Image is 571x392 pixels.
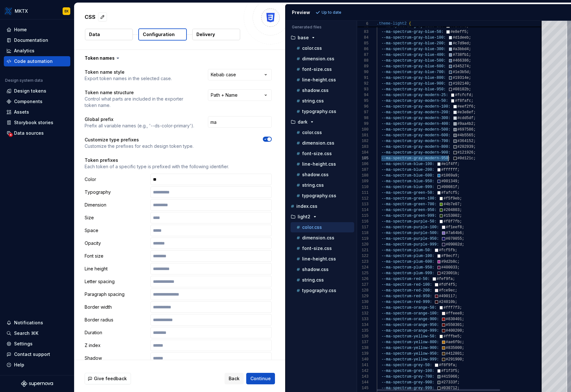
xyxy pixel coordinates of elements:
p: font-size.css [302,246,332,251]
button: font-size.css [291,245,354,252]
span: #153002 [443,214,459,218]
span: ; [473,104,476,109]
span: --ma-spectrum-gray-blue-950: [381,87,446,92]
p: dimension.css [302,140,334,146]
span: #1069a9 [441,173,457,178]
span: ; [469,70,471,74]
span: ; [457,254,460,258]
div: Home [14,26,27,33]
button: index.css [288,203,354,210]
span: --ma-spectrum-plum-950: [381,265,434,270]
span: ; [473,110,476,115]
div: Components [14,98,42,105]
p: Font size [85,253,148,259]
div: 121 [357,247,369,253]
span: ; [457,162,460,166]
span: ; [457,191,460,195]
span: ; [460,202,462,207]
button: shadow.css [291,171,354,178]
div: 103 [357,144,369,150]
span: --ma-spectrum-green-999: [381,214,437,218]
div: 117 [357,224,369,230]
div: 96 [357,104,369,109]
p: line-height.css [302,162,336,167]
a: Settings [4,339,70,349]
button: Configuration [138,28,187,41]
div: 119 [357,236,369,242]
p: Color [85,176,148,183]
span: ; [457,265,460,270]
span: ; [471,99,473,103]
span: --ma-spectrum-purple-50: [381,219,437,224]
span: #fef9fa [437,277,453,281]
img: 6599c211-2218-4379-aa47-474b768e6477.png [4,7,12,15]
span: ; [473,122,476,126]
div: Documentation [14,37,48,43]
span: --ma-spectrum-gray-modern-25: [381,93,448,97]
button: dimension.css [291,139,354,147]
span: ; [473,156,476,161]
p: Each token of a specific type is prefixed with the following identifier. [85,163,272,170]
span: --ma-spectrum-purple-500: [381,231,439,235]
p: shadow.css [302,88,329,93]
div: 110 [357,184,369,190]
button: dark [288,118,354,125]
span: #102140 [453,81,468,86]
div: 118 [357,230,369,236]
span: ; [462,242,464,247]
button: Continue [246,373,275,384]
div: 88 [357,58,369,64]
div: 94 [357,92,369,98]
span: ; [457,185,460,189]
span: #c7d9ed [453,41,468,46]
span: #4b5565 [457,133,473,138]
span: ; [469,53,471,57]
div: 91 [357,75,369,81]
span: #202939 [457,145,473,149]
span: #7a64b6 [446,231,462,235]
span: #9aa4b2 [457,122,473,126]
p: color.css [302,225,322,230]
div: Contact support [14,351,50,358]
span: --ma-spectrum-plum-999: [381,271,434,275]
span: ; [473,127,476,132]
p: line-height.css [302,256,336,261]
span: ; [460,214,462,218]
span: ; [469,76,471,80]
div: Assets [14,109,29,115]
a: Storybook stories [4,117,70,128]
span: #697586 [457,127,473,132]
span: --ma-spectrum-gray-modern-200: [381,110,450,115]
span: --ma-spectrum-blue-200: [381,168,434,172]
p: dimension.css [302,235,334,240]
span: #4b7e07 [443,202,459,207]
div: Settings [14,341,33,347]
div: 113 [357,201,369,207]
div: Design tokens [14,88,46,94]
span: --ma-spectrum-green-50: [381,191,434,195]
p: Prefix all variable names (e.g., '--ds-color-primary'). [85,123,194,129]
span: ; [473,139,476,143]
span: --ma-spectrum-gray-blue-700: [381,70,446,74]
span: --ma-spectrum-gray-modern-700: [381,139,450,143]
div: 90 [357,69,369,75]
div: 101 [357,132,369,138]
span: #e1f4ff [441,162,457,166]
div: EK [65,9,69,14]
button: color.css [291,45,354,52]
p: Up to date [322,10,341,15]
span: ; [473,145,476,149]
div: 102 [357,138,369,144]
span: #fafcf5 [441,191,457,195]
button: MKTXEK [1,4,73,18]
span: --ma-spectrum-gray-modern-300: [381,116,450,120]
span: #f1eef8 [446,225,462,230]
span: ; [455,248,457,253]
p: string.css [302,277,324,283]
span: #fcf5fb [439,248,455,253]
p: CSS [85,13,95,21]
button: Give feedback [85,373,131,384]
a: Documentation [4,35,70,45]
a: Supernova Logo [21,381,53,387]
span: --ma-spectrum-blue-950: [381,179,434,184]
